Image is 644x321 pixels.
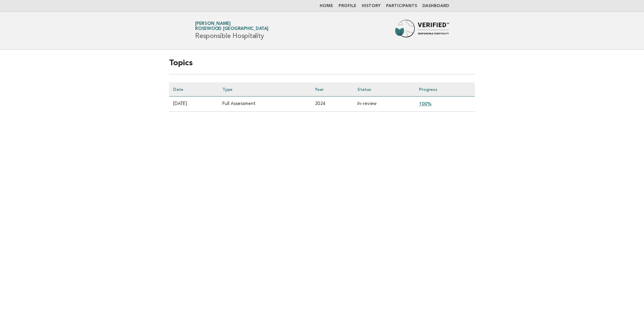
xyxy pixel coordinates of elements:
img: Forbes Travel Guide [395,20,449,41]
th: Year [311,82,353,97]
span: Rosewood [GEOGRAPHIC_DATA] [195,27,268,31]
th: Progress [415,82,475,97]
td: 2024 [311,97,353,112]
h2: Topics [169,58,475,74]
a: Participants [386,4,417,8]
th: Type [218,82,311,97]
th: Date [169,82,218,97]
th: Status [353,82,415,97]
a: [PERSON_NAME]Rosewood [GEOGRAPHIC_DATA] [195,22,268,31]
a: Home [320,4,333,8]
a: Profile [339,4,356,8]
a: Dashboard [422,4,449,8]
td: In-review [353,97,415,112]
td: [DATE] [169,97,218,112]
a: History [362,4,381,8]
a: 100% [419,101,431,106]
h1: Responsible Hospitality [195,22,268,39]
td: Full Assessment [218,97,311,112]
